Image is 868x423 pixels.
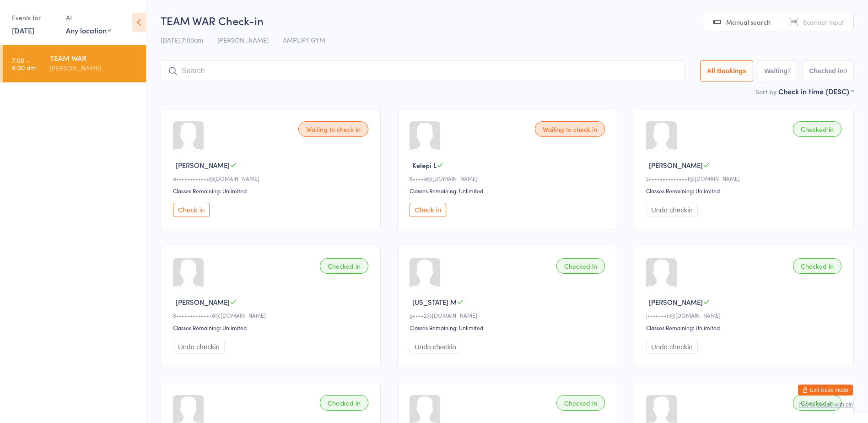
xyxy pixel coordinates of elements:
div: S•••••••••••••6@[DOMAIN_NAME] [173,311,371,319]
div: Checked in [320,258,368,274]
div: Classes Remaining: Unlimited [646,187,844,195]
div: Events for [12,10,57,25]
span: [PERSON_NAME] [649,297,703,307]
div: Checked in [556,258,605,274]
span: Scanner input [803,17,844,27]
span: [PERSON_NAME] [649,160,703,170]
span: Manual search [726,17,771,27]
div: Check in time (DESC) [778,86,854,96]
div: [PERSON_NAME] [50,63,138,73]
span: [PERSON_NAME] [176,160,230,170]
span: [PERSON_NAME] [176,297,230,307]
div: Checked in [320,395,368,411]
div: j•••••••n@[DOMAIN_NAME] [646,311,844,319]
time: 7:00 - 8:00 am [12,56,36,71]
div: Waiting to check in [535,121,605,137]
input: Search [161,60,685,81]
div: Checked in [793,395,841,411]
div: Classes Remaining: Unlimited [646,324,844,331]
label: Sort by [755,87,776,96]
div: g••••2@[DOMAIN_NAME] [410,311,608,319]
div: 9 [843,67,847,75]
div: Waiting to check in [298,121,368,137]
span: AMPLIFY GYM [283,35,325,44]
button: Undo checkin [646,340,698,354]
button: Checked in9 [803,60,854,81]
div: Checked in [556,395,605,411]
button: Check in [173,203,210,217]
div: Any location [66,25,111,35]
span: [US_STATE] M [412,297,457,307]
div: Classes Remaining: Unlimited [173,187,371,195]
div: a•••••••••••s@[DOMAIN_NAME] [173,174,371,182]
div: At [66,10,111,25]
button: All Bookings [700,60,753,81]
button: Check in [410,203,446,217]
button: Waiting2 [758,60,798,81]
div: TEAM WAR [50,53,138,63]
div: K••••a@[DOMAIN_NAME] [410,174,608,182]
a: [DATE] [12,25,34,35]
div: Checked in [793,121,841,137]
div: Checked in [793,258,841,274]
div: Classes Remaining: Unlimited [410,187,608,195]
div: L••••••••••••••1@[DOMAIN_NAME] [646,174,844,182]
button: Undo checkin [410,340,461,354]
div: Classes Remaining: Unlimited [410,324,608,331]
span: [PERSON_NAME] [217,35,269,44]
button: Exit kiosk mode [798,385,853,396]
div: Classes Remaining: Unlimited [173,324,371,331]
div: 2 [787,67,791,75]
h2: TEAM WAR Check-in [161,13,854,28]
button: Undo checkin [173,340,225,354]
button: how to secure with pin [798,401,853,408]
span: [DATE] 7:00am [161,35,203,44]
a: 7:00 -8:00 amTEAM WAR[PERSON_NAME] [3,45,146,82]
span: Kelepi L [412,160,437,170]
button: Undo checkin [646,203,698,217]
